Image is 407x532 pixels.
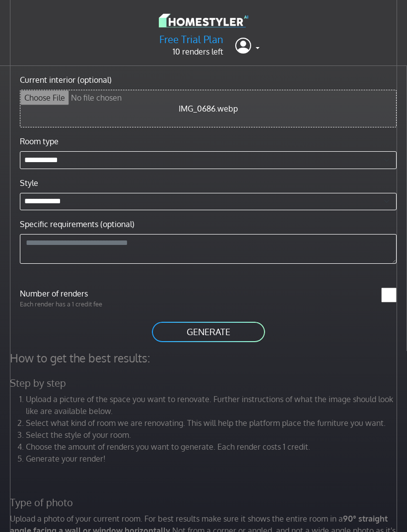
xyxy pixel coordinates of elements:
[151,321,266,343] button: GENERATE
[26,417,400,429] li: Select what kind of room we are renovating. This will help the platform place the furniture you w...
[4,351,406,365] h4: How to get the best results:
[26,453,400,465] li: Generate your render!
[4,496,406,509] h5: Type of photo
[159,33,223,46] h5: Free Trial Plan
[26,441,400,453] li: Choose the amount of renders you want to generate. Each render costs 1 credit.
[26,393,400,417] li: Upload a picture of the space you want to renovate. Further instructions of what the image should...
[159,12,248,29] img: logo-3de290ba35641baa71223ecac5eacb59cb85b4c7fdf211dc9aaecaaee71ea2f8.svg
[26,429,400,441] li: Select the style of your room.
[20,218,135,230] label: Specific requirements (optional)
[20,74,112,86] label: Current interior (optional)
[159,46,223,58] p: 10 renders left
[14,288,208,299] label: Number of renders
[4,377,406,389] h5: Step by step
[20,177,38,189] label: Style
[14,299,208,309] p: Each render has a 1 credit fee
[20,135,59,147] label: Room type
